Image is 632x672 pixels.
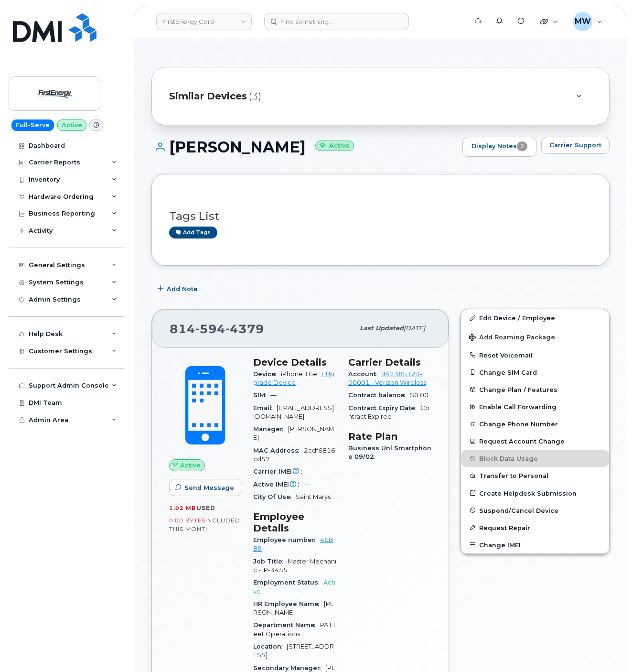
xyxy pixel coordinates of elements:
span: Contract Expiry Date [348,404,420,412]
span: Last updated [360,325,404,332]
button: Carrier Support [541,137,610,154]
span: Employee number [253,536,320,543]
span: 2 [517,141,527,151]
span: 1.02 MB [169,505,196,511]
h1: [PERSON_NAME] [151,139,458,155]
span: [PERSON_NAME] [253,425,334,441]
span: Employment Status [253,579,323,586]
span: Account [348,370,381,378]
span: Master Mechanic - IP-3455 [253,558,336,574]
h3: Rate Plan [348,431,432,442]
span: Location [253,643,287,650]
button: Reset Voicemail [461,347,609,364]
span: Business Unl Smartphone 09/02 [348,444,431,460]
span: 4379 [225,322,264,336]
a: 942385123-00001 - Verizon Wireless [348,370,426,386]
span: City Of Use [253,493,296,500]
button: Block Data Usage [461,450,609,467]
button: Change IMEI [461,536,609,553]
button: Request Account Change [461,433,609,450]
button: Add Note [151,280,206,297]
a: Edit Device / Employee [461,309,609,326]
h3: Employee Details [253,511,337,534]
span: Active [253,579,335,595]
button: Transfer to Personal [461,467,609,484]
span: — [307,468,313,475]
span: Carrier IMEI [253,468,307,475]
span: iPhone 16e [281,370,317,378]
span: (3) [249,89,261,103]
a: Create Helpdesk Submission [461,485,609,502]
span: Send Message [184,483,234,492]
span: — [270,391,277,399]
button: Change SIM Card [461,364,609,381]
span: Active [180,461,201,470]
span: Department Name [253,621,320,629]
h3: Device Details [253,357,337,368]
span: $0.00 [410,391,428,399]
button: Enable Call Forwarding [461,398,609,415]
span: Carrier Support [549,141,601,150]
span: Change Plan / Features [479,386,557,393]
span: used [196,504,215,511]
span: 0.00 Bytes [169,517,205,524]
span: 594 [195,322,225,336]
button: Suspend/Cancel Device [461,502,609,519]
span: Contract balance [348,391,410,399]
span: [EMAIL_ADDRESS][DOMAIN_NAME] [253,404,334,420]
span: Active IMEI [253,481,304,488]
h3: Carrier Details [348,357,432,368]
span: MAC Address [253,447,304,454]
span: Add Note [167,284,198,293]
span: Saint Marys [296,493,331,500]
span: PA Fleet Operations [253,621,335,637]
span: Device [253,370,281,378]
span: Contract Expired [348,404,429,420]
button: Add Roaming Package [461,327,609,347]
button: Change Phone Number [461,415,609,433]
button: Request Repair [461,519,609,536]
span: 814 [170,322,264,336]
span: Suspend/Cancel Device [479,507,558,514]
h3: Tags List [169,210,592,222]
a: Display Notes2 [462,137,536,157]
span: Similar Devices [169,89,247,103]
span: — [304,481,310,488]
button: Change Plan / Features [461,381,609,398]
span: Add Roaming Package [469,334,555,343]
span: [DATE] [404,325,425,332]
span: included this month [169,517,240,532]
small: Active [315,141,354,152]
a: Add tags [169,227,217,238]
span: Enable Call Forwarding [479,403,557,411]
span: Email [253,404,277,412]
span: Job Title [253,558,288,565]
span: Secondary Manager [253,664,325,672]
button: Send Message [169,479,242,496]
span: Manager [253,425,288,433]
span: SIM [253,391,270,399]
span: [STREET_ADDRESS] [253,643,334,659]
span: HR Employee Name [253,600,324,607]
